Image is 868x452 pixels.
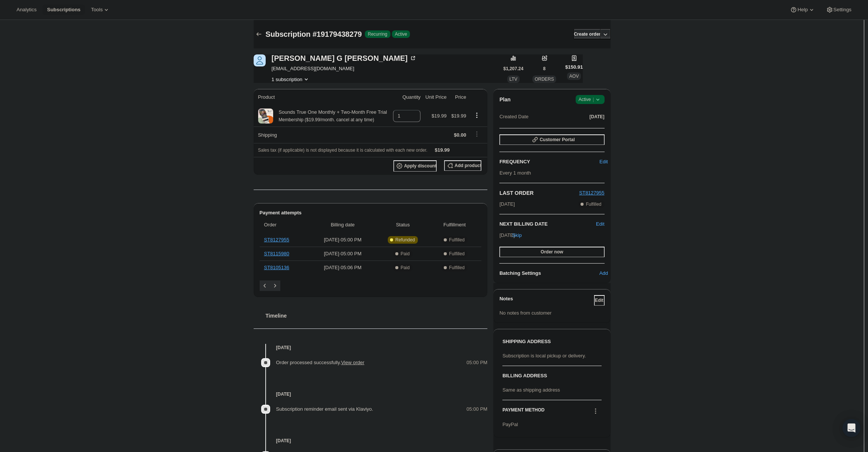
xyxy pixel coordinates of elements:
div: [PERSON_NAME] G [PERSON_NAME] [272,54,417,62]
span: Help [797,7,808,13]
span: [DATE] · 05:00 PM [312,236,374,244]
span: Sales tax (if applicable) is not displayed because it is calculated with each new order. [258,148,428,153]
span: Edit [599,158,608,166]
span: PayPal [502,422,518,427]
h2: NEXT BILLING DATE [499,220,596,228]
h3: BILLING ADDRESS [502,372,601,380]
h6: Batching Settings [499,270,603,277]
span: | [593,96,594,102]
span: Apply discount [404,163,437,169]
span: Paid [401,265,410,271]
span: Create order [574,31,600,37]
th: Product [254,89,391,105]
button: Apply discount [393,160,437,172]
button: Add [599,267,609,279]
h2: FREQUENCY [499,158,603,166]
h2: LAST ORDER [499,189,579,197]
span: Fulfilled [449,265,464,271]
button: Edit [596,220,604,228]
span: Fulfilled [586,201,601,207]
h2: Payment attempts [260,209,482,217]
button: Tools [86,5,115,15]
button: [DATE] [590,111,605,122]
span: $19.99 [432,113,447,119]
h2: Timeline [266,312,488,319]
img: product img [258,108,273,124]
th: Price [449,89,468,105]
span: LTV [510,77,517,82]
span: Same as shipping address [502,387,560,393]
th: Unit Price [423,89,449,105]
span: $19.99 [435,147,450,153]
span: Fulfillment [432,221,477,229]
button: 8 [539,63,550,74]
span: Add [599,270,608,277]
button: Edit [599,156,609,168]
span: 05:00 PM [467,359,488,366]
div: Sounds True One Monthly + Two-Month Free Trial [273,108,387,124]
span: [DATE] · 05:06 PM [312,264,374,271]
a: View order [341,360,364,365]
h3: SHIPPING ADDRESS [502,338,601,345]
span: $150.91 [565,63,583,71]
span: Active [579,96,602,103]
span: [DATE] · [499,232,518,238]
small: Membership ($19.99/month. cancel at any time) [279,117,374,122]
h3: PAYMENT METHOD [502,407,544,417]
span: Refunded [395,237,415,243]
span: Fulfilled [449,237,464,243]
span: Edit [595,297,603,303]
span: Paid [401,251,410,257]
div: Open Intercom Messenger [842,419,860,437]
span: $1,207.24 [504,66,523,72]
span: Order now [541,249,563,255]
span: $19.99 [451,113,466,119]
h2: Plan [499,96,511,103]
button: Subscriptions [254,29,264,39]
button: Shipping actions [471,130,483,138]
span: No notes from customer [499,310,552,316]
button: Analytics [12,5,41,15]
span: Analytics [17,7,36,13]
span: Subscription is local pickup or delivery. [502,353,586,359]
button: Product actions [471,111,483,119]
span: 8 [543,66,546,72]
a: ST8127955 [579,190,604,196]
span: [DATE] · 05:00 PM [312,250,374,258]
button: Customer Portal [499,134,604,145]
span: Skip [512,232,522,239]
th: Order [260,217,310,233]
span: Active [395,31,407,37]
span: Created Date [499,113,528,121]
span: Subscription reminder email sent via Klaviyo. [276,406,374,412]
button: Product actions [272,75,310,83]
button: Create order [574,29,600,39]
button: Skip [512,229,522,241]
h4: [DATE] [254,390,488,398]
button: Subscriptions [42,5,85,15]
span: Order processed successfully. [276,360,364,365]
span: Billing date [312,221,374,229]
span: Settings [833,7,851,13]
button: $1,207.24 [504,63,523,74]
span: Subscriptions [47,7,80,13]
a: ST8127955 [264,237,289,243]
span: AOV [569,74,579,79]
span: Tools [91,7,103,13]
button: Settings [821,5,856,15]
span: Recurring [368,31,387,37]
th: Shipping [254,127,391,143]
span: [DATE] [499,200,515,208]
h4: [DATE] [254,344,488,351]
span: [DATE] [590,114,605,120]
span: Fulfilled [449,251,464,257]
span: Status [378,221,428,229]
span: $0.00 [454,132,466,138]
a: ST8115980 [264,251,289,256]
span: [EMAIL_ADDRESS][DOMAIN_NAME] [272,65,417,72]
button: Help [785,5,820,15]
button: ST8127955 [579,189,604,197]
span: Customer Portal [540,137,575,143]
